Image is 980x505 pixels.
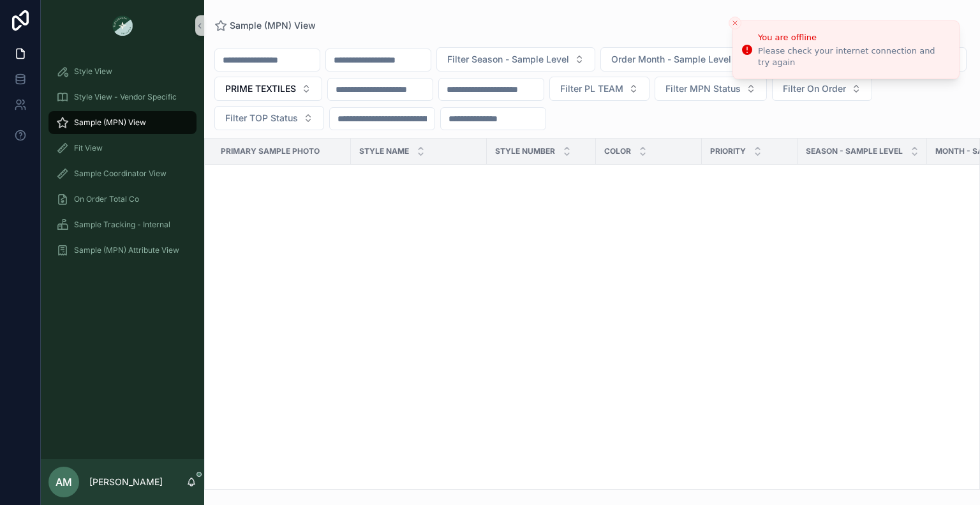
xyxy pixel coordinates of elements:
span: Filter MPN Status [665,82,741,95]
a: Sample (MPN) View [48,111,197,134]
a: Sample (MPN) Attribute View [48,239,197,262]
button: Select Button [214,106,324,130]
span: Filter On Order [783,82,846,95]
span: Fit View [74,143,103,153]
button: Select Button [600,47,757,72]
span: Filter PL TEAM [560,82,623,95]
p: [PERSON_NAME] [89,476,163,488]
div: Please check your internet connection and try again [758,45,949,68]
div: scrollable content [41,51,204,278]
a: Sample Coordinator View [48,162,197,185]
button: Close toast [729,17,741,29]
span: Sample (MPN) View [230,19,316,32]
a: Sample (MPN) View [214,19,316,32]
span: Style View [74,66,112,77]
span: Style Number [495,146,555,156]
span: Sample (MPN) Attribute View [74,245,179,255]
span: Sample Coordinator View [74,169,167,179]
a: Fit View [48,137,197,160]
img: App logo [112,15,133,36]
button: Select Button [436,47,595,72]
span: PRIORITY [710,146,746,156]
span: AM [56,474,72,490]
span: Sample Tracking - Internal [74,220,170,230]
button: Select Button [655,77,767,101]
span: Season - Sample Level [806,146,903,156]
span: PRIME TEXTILES [225,82,296,95]
span: Color [604,146,631,156]
a: Style View - Vendor Specific [48,86,197,109]
a: Sample Tracking - Internal [48,213,197,236]
button: Select Button [214,77,322,101]
span: Style View - Vendor Specific [74,92,177,102]
a: Style View [48,60,197,83]
span: On Order Total Co [74,194,139,204]
span: Style Name [359,146,409,156]
span: Order Month - Sample Level [611,53,731,66]
button: Select Button [772,77,872,101]
button: Select Button [549,77,650,101]
span: PRIMARY SAMPLE PHOTO [221,146,320,156]
a: On Order Total Co [48,188,197,211]
span: Filter TOP Status [225,112,298,124]
span: Sample (MPN) View [74,117,146,128]
div: You are offline [758,31,949,44]
span: Filter Season - Sample Level [447,53,569,66]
